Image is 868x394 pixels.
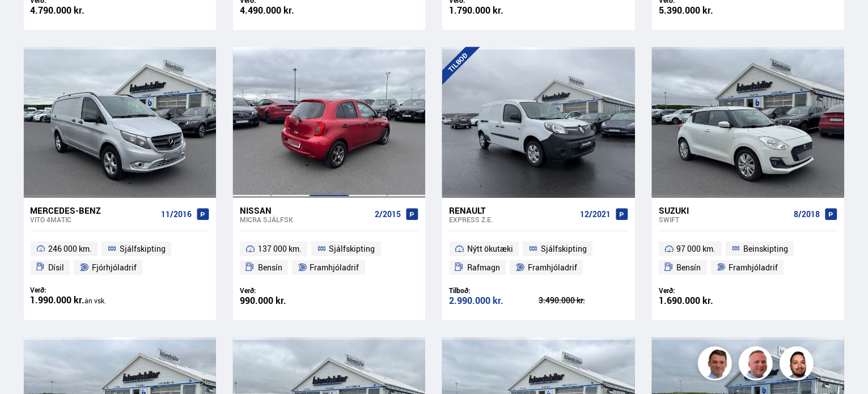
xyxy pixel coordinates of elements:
span: Sjálfskipting [329,242,375,256]
span: 2/2015 [375,210,401,219]
span: Sjálfskipting [120,242,166,256]
img: FbJEzSuNWCJXmdc-.webp [700,348,734,382]
button: Open LiveChat chat widget [9,5,43,39]
span: 8/2018 [794,210,820,219]
div: Renault [449,205,575,215]
span: Beinskipting [743,242,788,256]
span: 11/2016 [161,210,192,219]
img: siFngHWaQ9KaOqBr.png [740,348,774,382]
div: Express Z.E. [449,215,575,223]
span: án vsk. [85,296,107,305]
a: Nissan Micra SJÁLFSK 2/2015 137 000 km. Sjálfskipting Bensín Framhjóladrif Verð: 990.000 kr. [233,198,425,320]
div: 1.790.000 kr. [449,6,539,15]
div: Suzuki [659,205,789,215]
div: 990.000 kr. [240,296,329,306]
div: 5.390.000 kr. [659,6,748,15]
div: 1.990.000 kr. [31,295,120,306]
a: Suzuki Swift 8/2018 97 000 km. Beinskipting Bensín Framhjóladrif Verð: 1.690.000 kr. [652,198,844,320]
div: Verð: [659,286,748,295]
div: Tilboð: [449,286,539,295]
div: Swift [659,215,789,223]
div: Verð: [240,286,329,295]
div: Vito 4MATIC [31,215,156,223]
span: Framhjóladrif [729,261,778,274]
span: Sjálfskipting [541,242,587,256]
span: Bensín [677,261,701,274]
span: Rafmagn [467,261,500,274]
span: 137 000 km. [258,242,302,256]
div: Verð: [31,286,120,294]
span: 97 000 km. [677,242,716,256]
div: Micra SJÁLFSK [240,215,370,223]
span: Bensín [258,261,282,274]
div: 1.690.000 kr. [659,296,748,306]
div: 4.790.000 kr. [31,6,120,15]
div: 4.490.000 kr. [240,6,329,15]
span: Framhjóladrif [310,261,359,274]
span: Dísil [48,261,64,274]
div: 2.990.000 kr. [449,296,539,306]
span: Nýtt ökutæki [467,242,513,256]
span: 12/2021 [580,210,611,219]
span: 246 000 km. [48,242,92,256]
span: Framhjóladrif [528,261,577,274]
a: Renault Express Z.E. 12/2021 Nýtt ökutæki Sjálfskipting Rafmagn Framhjóladrif Tilboð: 2.990.000 k... [442,198,634,320]
div: Mercedes-Benz [31,205,156,215]
a: Mercedes-Benz Vito 4MATIC 11/2016 246 000 km. Sjálfskipting Dísil Fjórhjóladrif Verð: 1.990.000 k... [24,198,216,320]
div: 3.490.000 kr. [539,296,628,304]
span: Fjórhjóladrif [92,261,137,274]
img: nhp88E3Fdnt1Opn2.png [781,348,815,382]
div: Nissan [240,205,370,215]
